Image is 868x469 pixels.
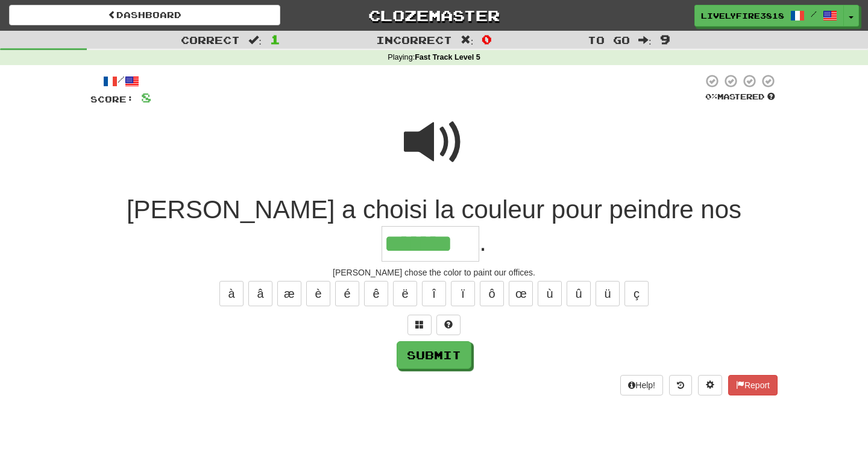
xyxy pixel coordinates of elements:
span: / [811,10,817,18]
a: Dashboard [9,5,280,25]
button: à [219,281,244,306]
button: ü [596,281,620,306]
span: Incorrect [376,34,452,46]
span: Correct [181,34,240,46]
strong: Fast Track Level 5 [415,53,480,61]
span: 1 [270,32,280,46]
button: û [567,281,591,306]
button: æ [277,281,301,306]
div: Mastered [703,92,778,102]
button: œ [509,281,533,306]
span: : [461,35,474,45]
button: è [306,281,330,306]
span: Score: [90,94,134,104]
span: LivelyFire3818 [701,10,784,21]
span: 9 [660,32,670,46]
span: . [479,228,486,256]
span: To go [588,34,630,46]
button: ù [538,281,562,306]
a: Clozemaster [298,5,570,26]
button: Single letter hint - you only get 1 per sentence and score half the points! alt+h [436,315,461,335]
span: [PERSON_NAME] a choisi la couleur pour peindre nos [127,195,741,224]
span: 8 [141,90,151,105]
button: â [248,281,272,306]
button: Round history (alt+y) [669,375,692,395]
button: Report [728,375,778,395]
div: [PERSON_NAME] chose the color to paint our offices. [90,266,778,279]
span: : [638,35,652,45]
button: ï [451,281,475,306]
button: ç [624,281,649,306]
button: ê [364,281,388,306]
button: Submit [397,341,471,369]
button: ë [393,281,417,306]
div: / [90,74,151,89]
button: é [335,281,359,306]
span: 0 % [705,92,717,101]
button: ô [480,281,504,306]
button: î [422,281,446,306]
button: Help! [620,375,663,395]
button: Switch sentence to multiple choice alt+p [407,315,432,335]
span: 0 [482,32,492,46]
span: : [248,35,262,45]
a: LivelyFire3818 / [694,5,844,27]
